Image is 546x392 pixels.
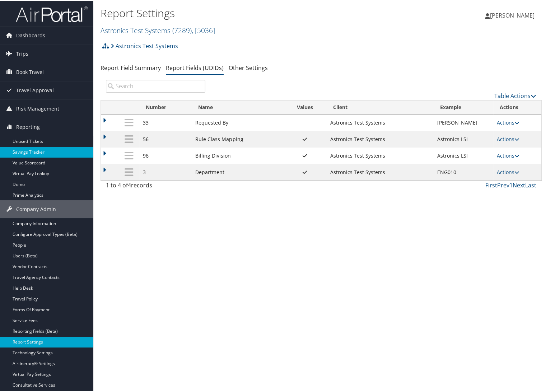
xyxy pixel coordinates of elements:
td: ENG010 [434,163,493,179]
span: ( 7289 ) [172,24,192,34]
td: 33 [139,113,192,130]
span: Dashboards [16,25,45,43]
th: Example [434,99,493,113]
td: Department [192,163,283,179]
input: Search [106,79,205,92]
a: Actions [497,135,519,141]
span: Book Travel [16,62,44,80]
td: [PERSON_NAME] [434,113,493,130]
span: [PERSON_NAME] [490,10,535,18]
td: 56 [139,130,192,146]
td: Astronics Test Systems [327,113,434,130]
th: : activate to sort column descending [119,99,139,113]
th: Number [139,99,192,113]
a: Report Field Summary [101,63,161,71]
span: Risk Management [16,99,59,117]
a: Actions [497,151,519,158]
th: Name [192,99,283,113]
a: Other Settings [229,63,268,71]
a: Prev [497,180,509,188]
a: Next [513,180,525,188]
td: Billing Division [192,146,283,163]
span: Reporting [16,117,40,135]
td: Astronics Test Systems [327,146,434,163]
td: Astronics Test Systems [327,130,434,146]
th: Client [327,99,434,113]
td: Astronics LSI [434,146,493,163]
a: Astronics Test Systems [101,24,215,34]
div: 1 to 4 of records [106,180,205,192]
a: [PERSON_NAME] [485,4,542,25]
a: Last [525,180,536,188]
a: Actions [497,118,519,125]
a: Astronics Test Systems [111,38,178,52]
td: Requested By [192,113,283,130]
a: Table Actions [494,91,536,99]
span: 4 [128,180,131,188]
a: First [485,180,497,188]
h1: Report Settings [101,5,395,20]
th: Actions [493,99,541,113]
td: Astronics Test Systems [327,163,434,179]
span: , [ 5036 ] [192,24,215,34]
td: 3 [139,163,192,179]
td: 96 [139,146,192,163]
th: Values [283,99,327,113]
span: Trips [16,44,28,62]
a: Report Fields (UDIDs) [166,63,224,71]
span: Travel Approval [16,80,54,98]
a: 1 [509,180,513,188]
td: Rule Class Mapping [192,130,283,146]
td: Astronics LSI [434,130,493,146]
span: Company Admin [16,199,56,217]
a: Actions [497,168,519,174]
img: airportal-logo.png [16,5,88,22]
